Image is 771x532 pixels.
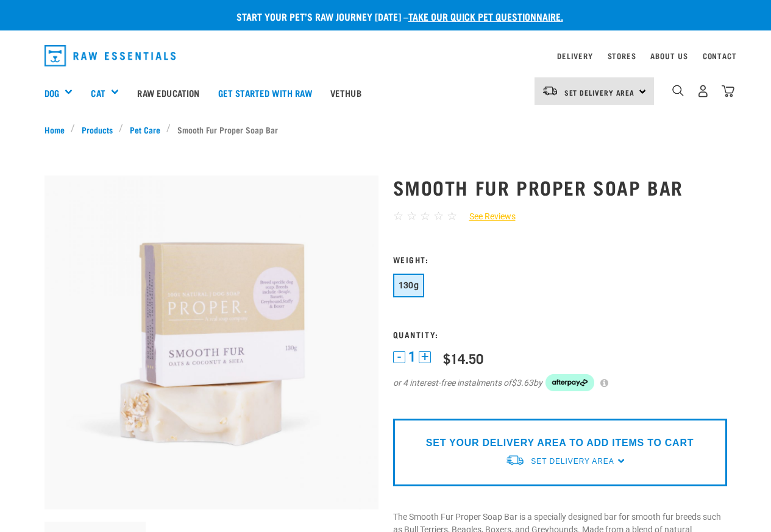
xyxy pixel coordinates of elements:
[697,85,709,98] img: user.png
[703,54,737,58] a: Contact
[128,68,208,117] a: Raw Education
[447,209,457,223] span: ☆
[545,374,594,391] img: Afterpay
[44,123,727,136] nav: breadcrumbs
[511,377,533,389] span: $3.63
[393,255,727,264] h3: Weight:
[542,85,558,96] img: van-moving.png
[35,40,737,71] nav: dropdown navigation
[123,123,166,136] a: Pet Care
[393,209,403,223] span: ☆
[75,123,119,136] a: Products
[564,90,635,94] span: Set Delivery Area
[44,45,176,66] img: Raw Essentials Logo
[650,54,688,58] a: About Us
[608,54,636,58] a: Stores
[531,457,614,466] span: Set Delivery Area
[321,68,371,117] a: Vethub
[408,13,563,19] a: take our quick pet questionnaire.
[672,85,684,96] img: home-icon-1@2x.png
[44,176,378,509] img: Smooth fur soap
[433,209,444,223] span: ☆
[393,374,727,391] div: or 4 interest-free instalments of by
[457,210,516,223] a: See Reviews
[44,123,71,136] a: Home
[505,454,525,467] img: van-moving.png
[393,351,405,363] button: -
[426,436,694,450] p: SET YOUR DELIVERY AREA TO ADD ITEMS TO CART
[443,350,483,366] div: $14.50
[399,280,419,290] span: 130g
[44,86,59,100] a: Dog
[722,85,734,98] img: home-icon@2x.png
[557,54,592,58] a: Delivery
[91,86,105,100] a: Cat
[420,209,430,223] span: ☆
[393,330,727,339] h3: Quantity:
[393,176,727,198] h1: Smooth Fur Proper Soap Bar
[393,274,425,297] button: 130g
[407,209,417,223] span: ☆
[209,68,321,117] a: Get started with Raw
[408,350,416,363] span: 1
[419,351,431,363] button: +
